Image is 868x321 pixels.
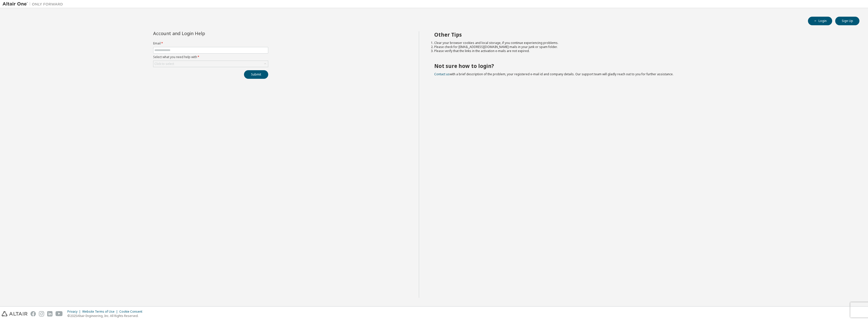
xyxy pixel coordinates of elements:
[434,31,851,38] h2: Other Tips
[808,17,832,25] button: Login
[154,62,174,66] div: Click to select
[434,63,851,69] h2: Not sure how to login?
[119,310,145,314] div: Cookie Consent
[67,314,145,318] p: © 2025 Altair Engineering, Inc. All Rights Reserved.
[56,311,63,316] img: youtube.svg
[434,45,851,49] li: Please check for [EMAIL_ADDRESS][DOMAIN_NAME] mails in your junk or spam folder.
[434,72,450,76] a: Contact us
[153,41,268,45] label: Email
[153,55,268,59] label: Select what you need help with
[434,49,851,53] li: Please verify that the links in the activation e-mails are not expired.
[244,70,268,79] button: Submit
[67,310,82,314] div: Privacy
[835,17,859,25] button: Sign Up
[3,2,66,7] img: Altair One
[47,311,52,316] img: linkedin.svg
[434,41,851,45] li: Clear your browser cookies and local storage, if you continue experiencing problems.
[39,311,44,316] img: instagram.svg
[31,311,36,316] img: facebook.svg
[153,31,245,35] div: Account and Login Help
[153,61,268,67] div: Click to select
[82,310,119,314] div: Website Terms of Use
[2,311,28,316] img: altair_logo.svg
[434,72,673,76] span: with a brief description of the problem, your registered e-mail id and company details. Our suppo...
